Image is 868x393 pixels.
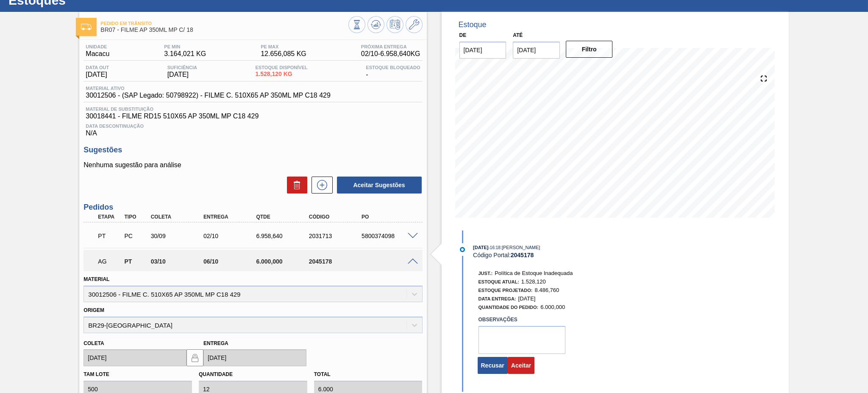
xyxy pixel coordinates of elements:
[83,120,422,137] div: N/A
[201,214,261,220] div: Entrega
[203,349,306,366] input: dd/mm/yyyy
[473,245,488,250] span: [DATE]
[534,287,559,293] span: 8.486,760
[513,42,560,59] input: dd/mm/yyyy
[122,214,150,220] div: Tipo
[149,214,208,220] div: Coleta
[96,252,123,271] div: Aguardando Aprovação do Gestor
[337,177,422,194] button: Aceitar Sugestões
[307,233,366,239] div: 2031713
[254,233,313,239] div: 6.958,640
[83,146,422,154] h3: Sugestões
[460,247,465,252] img: atual
[566,41,613,58] button: Filtro
[100,21,348,26] span: Pedido em Trânsito
[521,278,546,285] span: 1.528,120
[479,288,533,293] span: Estoque Projetado:
[511,252,534,258] strong: 2045178
[122,233,150,239] div: Pedido de Compra
[255,71,307,77] span: 1.528,120 KG
[478,357,508,374] button: Recusar
[508,357,534,374] button: Aceitar
[86,107,420,112] span: Material de Substituição
[83,371,109,377] label: Tam lote
[459,20,487,29] div: Estoque
[149,258,208,265] div: 03/10/2025
[96,227,123,245] div: Pedido em Trânsito
[479,271,493,276] span: Just.:
[348,16,365,33] button: Visão Geral dos Estoques
[513,32,523,38] label: Até
[518,295,536,302] span: [DATE]
[83,307,104,313] label: Origem
[167,65,197,70] span: Suficiência
[81,24,92,30] img: Ícone
[86,44,109,49] span: Unidade
[366,65,420,70] span: Estoque Bloqueado
[495,270,573,276] span: Política de Estoque Inadequada
[479,314,565,326] label: Observações
[473,252,674,258] div: Código Portal:
[149,233,208,239] div: 30/09/2025
[86,71,109,79] span: [DATE]
[307,177,333,194] div: Nova sugestão
[367,16,384,33] button: Atualizar Gráfico
[255,65,307,70] span: Estoque Disponível
[98,233,121,239] p: PT
[86,92,331,99] span: 30012506 - (SAP Legado: 50798922) - FILME C. 510X65 AP 350ML MP C18 429
[459,32,467,38] label: De
[83,203,422,212] h3: Pedidos
[361,44,420,49] span: Próxima Entrega
[333,176,423,194] div: Aceitar Sugestões
[501,245,540,250] span: : [PERSON_NAME]
[479,305,539,310] span: Quantidade do Pedido:
[283,177,307,194] div: Excluir Sugestões
[86,50,109,58] span: Macacu
[314,371,331,377] label: Total
[387,16,403,33] button: Programar Estoque
[86,112,420,120] span: 30018441 - FILME RD15 510X65 AP 350ML MP C18 429
[96,214,123,220] div: Etapa
[201,258,261,265] div: 06/10/2025
[83,161,422,169] p: Nenhuma sugestão para análise
[199,371,233,377] label: Quantidade
[186,349,203,366] button: locked
[164,50,206,58] span: 3.164,021 KG
[98,258,121,265] p: AG
[359,233,419,239] div: 5800374098
[540,304,565,310] span: 6.000,000
[100,27,348,33] span: BR07 - FILME AP 350ML MP C/ 18
[190,353,200,363] img: locked
[254,258,313,265] div: 6.000,000
[261,50,306,58] span: 12.656,085 KG
[164,44,206,49] span: PE MIN
[361,50,420,58] span: 02/10 - 6.958,640 KG
[307,214,366,220] div: Código
[479,279,519,284] span: Estoque Atual:
[83,340,104,346] label: Coleta
[364,65,422,79] div: -
[122,258,150,265] div: Pedido de Transferência
[261,44,306,49] span: PE MAX
[203,340,228,346] label: Entrega
[83,276,109,282] label: Material
[86,124,420,129] span: Data Descontinuação
[459,42,506,59] input: dd/mm/yyyy
[201,233,261,239] div: 02/10/2025
[86,86,331,91] span: Material ativo
[83,349,186,366] input: dd/mm/yyyy
[359,214,419,220] div: PO
[406,16,423,33] button: Ir ao Master Data / Geral
[167,71,197,79] span: [DATE]
[479,296,516,301] span: Data Entrega:
[489,245,501,250] span: - 16:18
[86,65,109,70] span: Data out
[307,258,366,265] div: 2045178
[254,214,313,220] div: Qtde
